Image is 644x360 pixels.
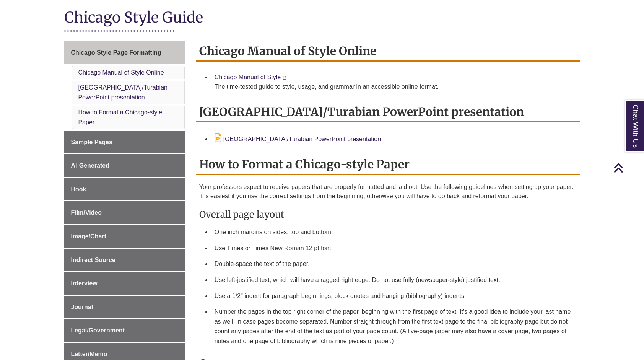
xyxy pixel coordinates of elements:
a: [GEOGRAPHIC_DATA]/Turabian PowerPoint presentation [215,136,381,142]
i: This link opens in a new window [283,76,287,80]
a: Interview [64,272,184,295]
a: How to Format a Chicago-style Paper [78,109,162,125]
span: Film/Video [71,209,102,216]
a: Sample Pages [64,131,184,154]
li: One inch margins on sides, top and bottom. [211,224,577,240]
a: Back to Top [613,163,642,173]
span: Interview [71,280,97,287]
a: Book [64,178,184,201]
span: Book [71,186,86,192]
a: Chicago Manual of Style [215,74,281,80]
span: Journal [71,304,93,310]
h3: Overall page layout [199,209,577,220]
span: Chicago Style Page Formatting [71,49,161,56]
span: Letter/Memo [71,351,107,357]
a: Chicago Manual of Style Online [78,69,164,76]
span: Sample Pages [71,139,112,145]
span: Indirect Source [71,257,115,263]
a: Film/Video [64,201,184,224]
li: Use left-justified text, which will have a ragged right edge. Do not use fully (newspaper-style) ... [211,272,577,288]
h2: How to Format a Chicago-style Paper [196,155,580,175]
span: AI-Generated [71,162,109,169]
li: Use a 1/2" indent for paragraph beginnings, block quotes and hanging (bibliography) indents. [211,288,577,304]
div: The time-tested guide to style, usage, and grammar in an accessible online format. [215,82,574,91]
span: Image/Chart [71,233,106,239]
a: Indirect Source [64,249,184,272]
a: Legal/Government [64,319,184,342]
a: AI-Generated [64,154,184,177]
li: Number the pages in the top right corner of the paper, beginning with the first page of text. It'... [211,304,577,349]
a: Journal [64,296,184,319]
a: [GEOGRAPHIC_DATA]/Turabian PowerPoint presentation [78,84,168,101]
li: Use Times or Times New Roman 12 pt font. [211,240,577,256]
li: Double-space the text of the paper. [211,256,577,272]
p: Your professors expect to receive papers that are properly formatted and laid out. Use the follow... [199,182,577,201]
a: Image/Chart [64,225,184,248]
h2: Chicago Manual of Style Online [196,41,580,62]
h1: Chicago Style Guide [64,8,579,28]
h2: [GEOGRAPHIC_DATA]/Turabian PowerPoint presentation [196,102,580,122]
span: Legal/Government [71,327,124,334]
a: Chicago Style Page Formatting [64,41,184,64]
